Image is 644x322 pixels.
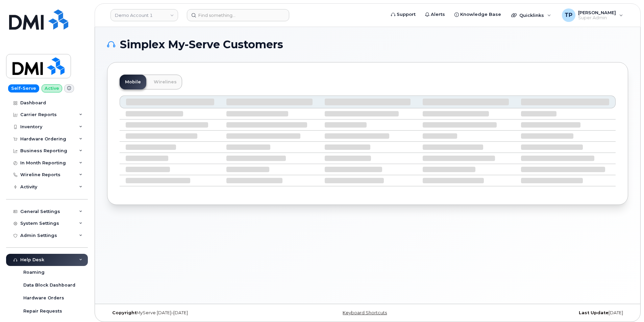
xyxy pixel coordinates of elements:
div: [DATE] [454,310,628,316]
span: Simplex My-Serve Customers [120,39,283,50]
strong: Copyright [112,310,137,315]
a: Mobile [120,75,146,89]
div: MyServe [DATE]–[DATE] [107,310,281,316]
a: Keyboard Shortcuts [343,310,387,315]
strong: Last Update [579,310,609,315]
a: Wirelines [148,75,182,89]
